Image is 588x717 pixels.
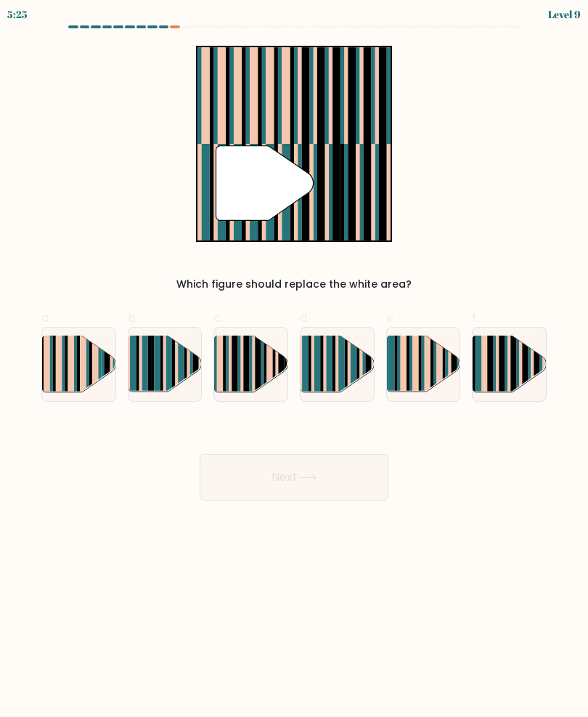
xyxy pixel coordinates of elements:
div: Which figure should replace the white area? [50,277,538,292]
div: Level 9 [548,7,581,22]
span: c. [213,309,223,326]
div: 5:25 [7,7,28,22]
g: " [216,146,314,221]
span: f. [472,309,478,326]
span: b. [128,309,138,326]
span: e. [386,309,396,326]
button: Next [200,454,388,501]
span: a. [41,309,51,326]
span: d. [300,309,309,326]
